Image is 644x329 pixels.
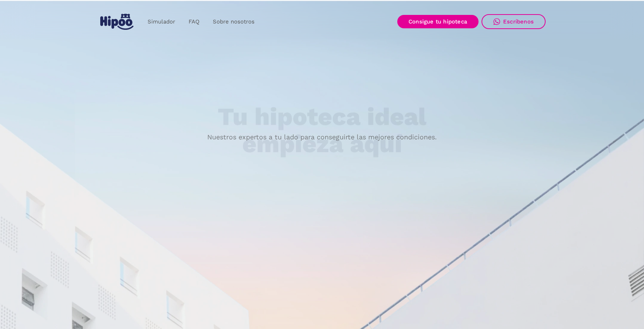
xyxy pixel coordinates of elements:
a: Consigue tu hipoteca [397,15,479,28]
a: Escríbenos [482,14,546,29]
div: Escríbenos [503,18,534,25]
a: home [98,11,135,33]
a: Sobre nosotros [206,15,261,29]
h1: Tu hipoteca ideal empieza aquí [181,104,463,158]
a: Simulador [141,15,182,29]
a: FAQ [182,15,206,29]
